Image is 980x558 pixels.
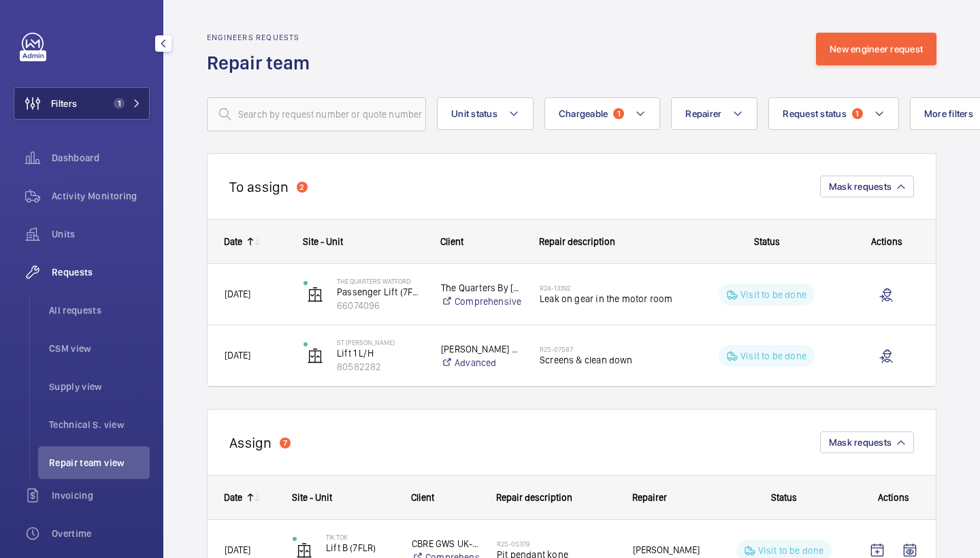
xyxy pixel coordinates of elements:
div: 2 [297,182,308,193]
p: Passenger Lift (7FLR) [337,285,423,299]
span: Leak on gear in the motor room [540,292,679,306]
span: [DATE] [225,350,250,361]
h2: R25-07587 [540,345,679,353]
span: [DATE] [225,289,250,299]
span: Site - Unit [292,492,332,503]
h1: Repair team [207,50,318,76]
span: Overtime [52,527,150,540]
span: [DATE] [225,544,250,555]
a: Advanced [441,356,522,370]
p: [PERSON_NAME] Limited: [GEOGRAPHIC_DATA][PERSON_NAME] [441,342,522,356]
span: [PERSON_NAME] [633,542,700,558]
span: More filters [924,108,973,119]
p: Visit to be done [758,544,824,557]
span: Status [771,492,797,503]
p: Visit to be done [740,349,806,363]
span: Units [52,227,150,241]
span: CSM view [49,342,150,355]
span: Repairer [632,492,667,503]
div: Date [224,236,242,247]
span: Mask requests [829,181,892,192]
div: Date [224,492,242,503]
button: Filters1 [14,87,150,120]
span: Repair description [539,236,615,247]
img: elevator.svg [307,286,323,303]
span: Chargeable [559,108,608,119]
p: St [PERSON_NAME] [337,338,423,346]
span: Request status [783,108,847,119]
h2: To assign [229,178,289,195]
span: 1 [114,98,125,109]
span: Repair description [496,492,572,503]
span: Site - Unit [303,236,343,247]
p: Visit to be done [740,288,806,301]
span: Client [440,236,463,247]
button: Chargeable1 [544,97,661,130]
button: Mask requests [820,176,914,197]
span: Actions [878,492,909,503]
span: Filters [51,97,77,110]
button: New engineer request [816,33,936,65]
p: The Quarters Watford [337,277,423,285]
button: Request status1 [768,97,899,130]
span: Invoicing [52,489,150,502]
span: Requests [52,265,150,279]
span: Supply view [49,380,150,393]
p: CBRE GWS UK- Tik Tok [412,537,479,551]
span: Repairer [685,108,721,119]
h2: R24-13392 [540,284,679,292]
p: 80582282 [337,360,423,374]
span: Unit status [451,108,497,119]
a: Comprehensive [441,295,522,308]
span: 1 [613,108,624,119]
span: Technical S. view [49,418,150,431]
p: The Quarters By [PERSON_NAME] [441,281,522,295]
span: Actions [871,236,902,247]
span: Mask requests [829,437,892,448]
p: 66074096 [337,299,423,312]
span: Activity Monitoring [52,189,150,203]
span: Status [754,236,780,247]
h2: R25-05379 [497,540,615,548]
h2: Engineers requests [207,33,318,42]
span: Dashboard [52,151,150,165]
p: Lift 1 L/H [337,346,423,360]
button: Mask requests [820,431,914,453]
span: Client [411,492,434,503]
span: Screens & clean down [540,353,679,367]
span: All requests [49,303,150,317]
button: Repairer [671,97,757,130]
img: elevator.svg [307,348,323,364]
h2: Assign [229,434,272,451]
button: Unit status [437,97,534,130]
div: 7 [280,438,291,448]
p: Tik Tok [326,533,394,541]
input: Search by request number or quote number [207,97,426,131]
p: Lift B (7FLR) [326,541,394,555]
span: Repair team view [49,456,150,470]
span: 1 [852,108,863,119]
